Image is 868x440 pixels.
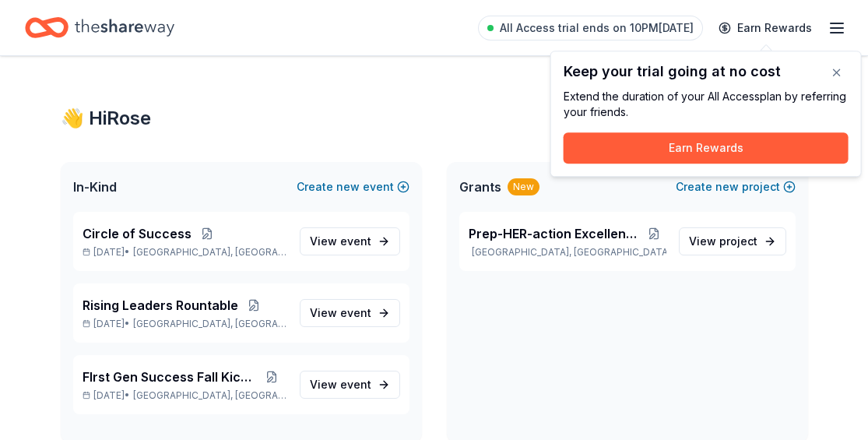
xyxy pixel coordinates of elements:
[709,14,821,42] a: Earn Rewards
[83,296,238,315] span: Rising Leaders Rountable
[340,378,371,391] span: event
[715,178,739,196] span: new
[469,224,643,243] span: Prep-HER-action Excellence Program
[478,16,703,40] a: All Access trial ends on 10PM[DATE]
[689,232,757,251] span: View
[340,306,371,319] span: event
[564,132,849,164] button: Earn Rewards
[83,246,287,259] p: [DATE] •
[133,389,286,402] span: [GEOGRAPHIC_DATA], [GEOGRAPHIC_DATA]
[310,304,371,322] span: View
[336,178,360,196] span: new
[340,234,371,248] span: event
[73,178,117,196] span: In-Kind
[564,89,849,120] div: Extend the duration of your All Access plan by referring your friends.
[508,178,539,195] div: New
[679,227,786,255] a: View project
[83,318,287,330] p: [DATE] •
[297,178,409,196] button: Createnewevent
[676,178,796,196] button: Createnewproject
[25,9,174,46] a: Home
[83,224,192,243] span: Circle of Success
[469,246,666,259] p: [GEOGRAPHIC_DATA], [GEOGRAPHIC_DATA]
[133,246,286,259] span: [GEOGRAPHIC_DATA], [GEOGRAPHIC_DATA]
[83,368,258,386] span: FIrst Gen Success Fall Kickoff
[300,299,400,327] a: View event
[719,234,757,248] span: project
[83,389,287,402] p: [DATE] •
[564,64,849,79] div: Keep your trial going at no cost
[310,232,371,251] span: View
[459,178,501,196] span: Grants
[61,106,808,131] div: 👋 Hi Rose
[133,318,286,330] span: [GEOGRAPHIC_DATA], [GEOGRAPHIC_DATA]
[310,375,371,394] span: View
[500,19,694,37] span: All Access trial ends on 10PM[DATE]
[300,227,400,255] a: View event
[300,371,400,399] a: View event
